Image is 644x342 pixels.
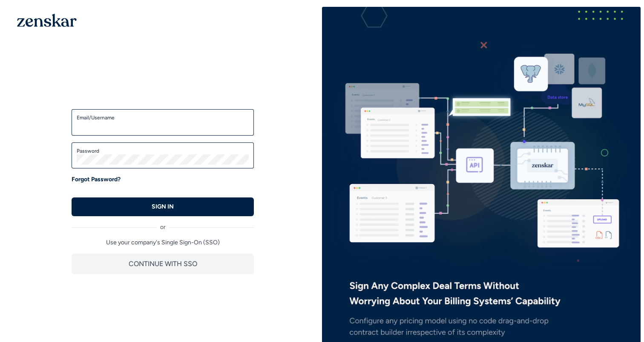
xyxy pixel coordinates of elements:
[77,148,249,154] label: Password
[72,175,121,184] a: Forgot Password?
[77,114,249,121] label: Email/Username
[72,216,254,232] div: or
[152,203,174,211] p: SIGN IN
[72,197,254,216] button: SIGN IN
[72,238,254,247] p: Use your company's Single Sign-On (SSO)
[17,14,77,27] img: 1OGAJ2xQqyY4LXKgY66KYq0eOWRCkrZdAb3gUhuVAqdWPZE9SRJmCz+oDMSn4zDLXe31Ii730ItAGKgCKgCCgCikA4Av8PJUP...
[72,254,254,274] button: CONTINUE WITH SSO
